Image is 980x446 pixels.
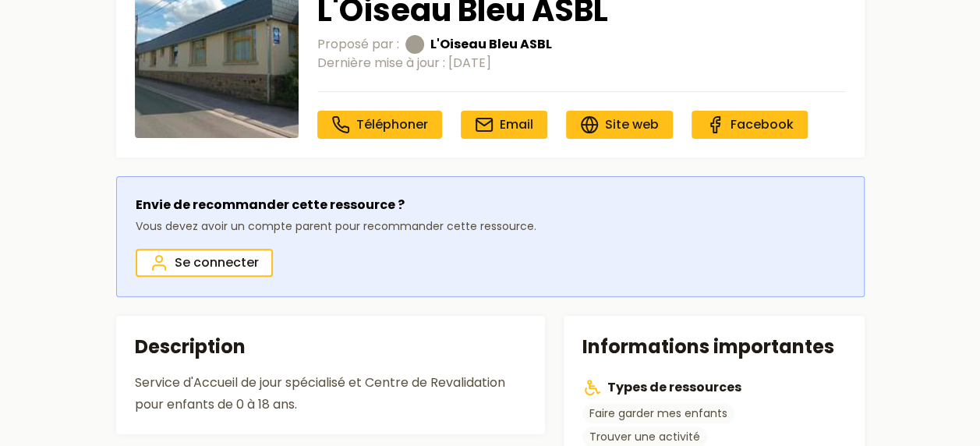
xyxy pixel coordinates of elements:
[582,403,734,423] a: Faire garder mes enfants
[448,54,491,72] time: [DATE]
[566,111,673,139] a: Site web
[175,253,259,272] span: Se connecter
[135,372,526,416] div: Service d'Accueil de jour spécialisé et Centre de Revalidation pour enfants de 0 à 18 ans.
[405,35,424,54] img: L'Oiseau Bleu ASBL
[136,249,273,277] a: Se connecter
[500,115,533,133] span: Email
[135,334,526,359] h2: Description
[692,111,808,139] a: Facebook
[317,54,846,73] div: Dernière mise à jour :
[136,218,536,236] p: Vous devez avoir un compte parent pour recommander cette ressource.
[317,111,442,139] a: Téléphoner
[405,35,552,54] a: L'Oiseau Bleu ASBLL'Oiseau Bleu ASBL
[582,334,846,359] h2: Informations importantes
[317,35,399,54] span: Proposé par :
[430,35,552,54] span: L'Oiseau Bleu ASBL
[136,196,536,214] p: Envie de recommander cette ressource ?
[582,378,846,397] h3: Types de ressources
[461,111,547,139] a: Email
[605,115,659,133] span: Site web
[731,115,794,133] span: Facebook
[356,115,428,133] span: Téléphoner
